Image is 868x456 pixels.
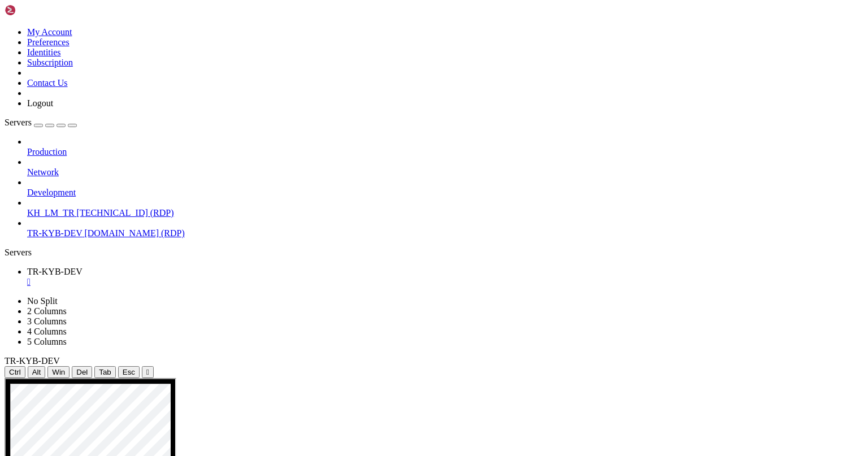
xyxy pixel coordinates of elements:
[27,58,73,67] a: Subscription
[94,366,116,378] button: Tab
[27,47,61,57] a: Identities
[27,167,863,177] a: Network
[5,118,77,127] a: Servers
[27,37,70,47] a: Preferences
[27,78,68,88] a: Contact Us
[32,368,41,376] span: Alt
[27,188,76,197] span: Development
[76,368,88,376] span: Del
[142,366,154,378] button: 
[146,368,149,376] div: 
[5,247,863,258] div: Servers
[123,368,135,376] span: Esc
[52,368,65,376] span: Win
[9,368,21,376] span: Ctrl
[5,366,25,378] button: Ctrl
[27,208,75,218] span: KH_LM_TR
[27,337,67,346] a: 5 Columns
[77,208,174,218] span: [TECHNICAL_ID] (RDP)
[5,118,32,127] span: Servers
[27,147,67,157] span: Production
[27,228,82,238] span: TR-KYB-DEV
[27,267,83,276] span: TR-KYB-DEV
[27,188,863,198] a: Development
[118,366,140,378] button: Esc
[72,366,92,378] button: Del
[27,316,67,326] a: 3 Columns
[27,27,72,37] a: My Account
[27,296,58,306] a: No Split
[28,366,46,378] button: Alt
[27,98,53,108] a: Logout
[27,167,59,177] span: Network
[84,228,184,238] span: [DOMAIN_NAME] (RDP)
[27,157,863,177] li: Network
[47,366,70,378] button: Win
[27,327,67,336] a: 4 Columns
[5,5,70,16] img: Shellngn
[27,306,67,316] a: 2 Columns
[27,218,863,238] li: TR-KYB-DEV [DOMAIN_NAME] (RDP)
[27,137,863,157] li: Production
[27,147,863,157] a: Production
[27,228,863,238] a: TR-KYB-DEV [DOMAIN_NAME] (RDP)
[27,177,863,198] li: Development
[27,267,863,287] a: TR-KYB-DEV
[27,198,863,218] li: KH_LM_TR [TECHNICAL_ID] (RDP)
[27,277,863,287] a: 
[27,208,863,218] a: KH_LM_TR [TECHNICAL_ID] (RDP)
[99,368,111,376] span: Tab
[5,356,60,366] span: TR-KYB-DEV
